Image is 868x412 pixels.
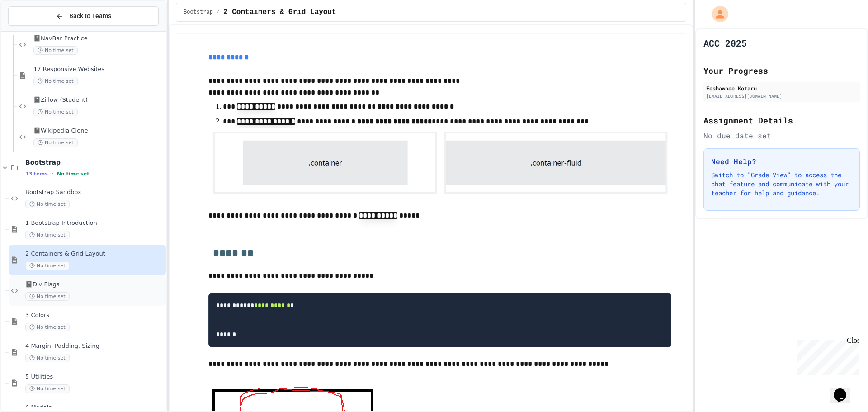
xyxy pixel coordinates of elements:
[25,292,70,301] span: No time set
[33,108,78,116] span: No time set
[8,6,159,26] button: Back to Teams
[25,312,164,319] span: 3 Colors
[703,114,860,127] h2: Assignment Details
[703,64,860,77] h2: Your Progress
[69,11,111,21] span: Back to Teams
[25,281,164,289] span: 📓Div Flags
[706,93,857,99] div: [EMAIL_ADDRESS][DOMAIN_NAME]
[706,84,857,92] div: Eeshawnee Kotaru
[25,354,70,362] span: No time set
[33,66,164,73] span: 17 Responsive Websites
[25,250,164,258] span: 2 Containers & Grid Layout
[33,46,78,55] span: No time set
[52,170,53,177] span: •
[217,9,220,16] span: /
[25,219,164,227] span: 1 Bootstrap Introduction
[33,138,78,147] span: No time set
[33,127,164,135] span: 📓Wikipedia Clone
[711,170,852,198] p: Switch to "Grade View" to access the chat feature and communicate with your teacher for help and ...
[25,171,48,177] span: 13 items
[25,231,70,239] span: No time set
[25,342,164,350] span: 4 Margin, Padding, Sizing
[223,7,336,18] span: 2 Containers & Grid Layout
[25,158,164,166] span: Bootstrap
[711,156,852,167] h3: Need Help?
[25,189,164,196] span: Bootstrap Sandbox
[793,336,859,375] iframe: chat widget
[33,35,164,43] span: 📓NavBar Practice
[184,9,213,16] span: Bootstrap
[4,4,62,57] div: Chat with us now!Close
[703,130,860,141] div: No due date set
[33,77,78,85] span: No time set
[703,4,731,24] div: My Account
[25,323,70,331] span: No time set
[703,37,747,49] h1: ACC 2025
[25,384,70,393] span: No time set
[25,261,70,270] span: No time set
[25,404,164,412] span: 6 Modals
[830,376,859,403] iframe: chat widget
[25,373,164,381] span: 5 Utilities
[57,171,90,177] span: No time set
[25,200,70,208] span: No time set
[33,96,164,104] span: 📓Zillow (Student)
